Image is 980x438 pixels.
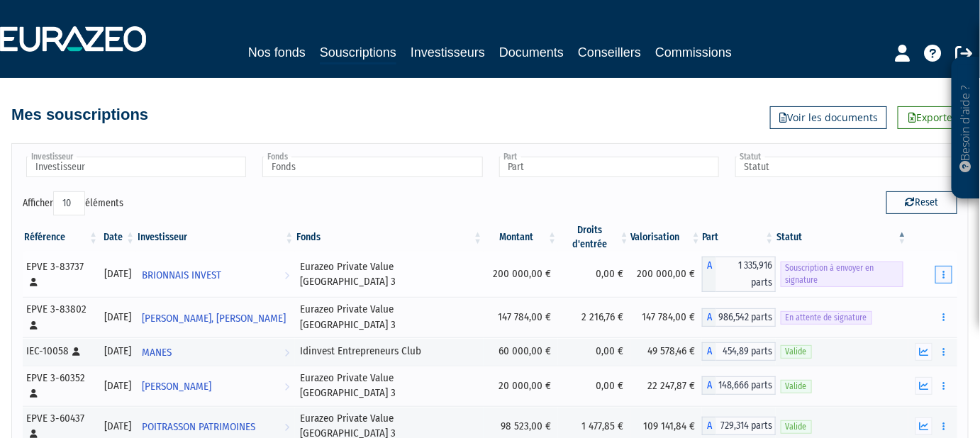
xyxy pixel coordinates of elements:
div: [DATE] [104,266,131,281]
div: EPVE 3-83737 [26,259,94,290]
th: Droits d'entrée: activer pour trier la colonne par ordre croissant [558,223,630,252]
i: [Français] Personne physique [30,429,38,438]
label: Afficher éléments [23,191,123,215]
a: Souscriptions [320,43,396,64]
h4: Mes souscriptions [11,106,148,123]
i: Voir l'investisseur [284,262,289,288]
a: [PERSON_NAME], [PERSON_NAME] [136,303,295,332]
span: [PERSON_NAME], [PERSON_NAME] [142,305,286,332]
td: 0,00 € [558,252,630,297]
div: Eurazeo Private Value [GEOGRAPHIC_DATA] 3 [300,371,479,401]
td: 200 000,00 € [630,252,702,297]
span: Valide [781,345,812,359]
td: 147 784,00 € [484,297,558,337]
span: Souscription à envoyer en signature [781,262,903,287]
a: Documents [499,43,564,62]
div: [DATE] [104,344,131,359]
a: MANES [136,337,295,366]
i: [Français] Personne physique [30,278,38,286]
i: [Français] Personne physique [72,347,80,356]
div: [DATE] [104,378,131,393]
td: 0,00 € [558,366,630,406]
a: Voir les documents [770,106,887,129]
div: [DATE] [104,310,131,325]
th: Investisseur: activer pour trier la colonne par ordre croissant [136,223,295,252]
th: Référence : activer pour trier la colonne par ordre croissant [23,223,99,252]
span: [PERSON_NAME] [142,374,211,400]
span: 454,89 parts [716,342,776,361]
div: A - Eurazeo Private Value Europe 3 [702,417,776,435]
div: A - Eurazeo Private Value Europe 3 [702,308,776,327]
i: [Français] Personne physique [30,389,38,398]
span: Valide [781,420,812,434]
div: A - Idinvest Entrepreneurs Club [702,342,776,361]
span: A [702,257,716,292]
a: Commissions [655,43,732,62]
span: 148,666 parts [716,376,776,395]
a: [PERSON_NAME] [136,371,295,400]
span: BRIONNAIS INVEST [142,262,221,288]
th: Statut : activer pour trier la colonne par ordre d&eacute;croissant [776,223,908,252]
a: Exporter [898,106,969,129]
span: 986,542 parts [716,308,776,327]
span: MANES [142,339,172,366]
span: A [702,342,716,361]
i: [Français] Personne physique [30,321,38,330]
td: 60 000,00 € [484,337,558,366]
a: BRIONNAIS INVEST [136,260,295,288]
span: A [702,376,716,395]
div: Eurazeo Private Value [GEOGRAPHIC_DATA] 3 [300,259,479,290]
td: 20 000,00 € [484,366,558,406]
span: En attente de signature [781,311,872,325]
div: IEC-10058 [26,344,94,359]
span: 1 335,916 parts [716,257,776,292]
button: Reset [886,191,957,214]
i: Voir l'investisseur [284,339,289,366]
span: A [702,417,716,435]
span: Valide [781,380,812,393]
th: Montant: activer pour trier la colonne par ordre croissant [484,223,558,252]
th: Valorisation: activer pour trier la colonne par ordre croissant [630,223,702,252]
span: A [702,308,716,327]
td: 22 247,87 € [630,366,702,406]
div: Idinvest Entrepreneurs Club [300,344,479,359]
a: Investisseurs [411,43,485,62]
a: Conseillers [578,43,641,62]
div: EPVE 3-60352 [26,371,94,401]
p: Besoin d'aide ? [958,64,974,192]
a: Nos fonds [248,43,306,62]
select: Afficheréléments [53,191,85,215]
td: 2 216,76 € [558,297,630,337]
div: A - Eurazeo Private Value Europe 3 [702,257,776,292]
span: 729,314 parts [716,417,776,435]
div: A - Eurazeo Private Value Europe 3 [702,376,776,395]
th: Date: activer pour trier la colonne par ordre croissant [99,223,136,252]
div: Eurazeo Private Value [GEOGRAPHIC_DATA] 3 [300,302,479,332]
div: EPVE 3-83802 [26,302,94,332]
td: 147 784,00 € [630,297,702,337]
i: Voir l'investisseur [284,332,289,358]
td: 49 578,46 € [630,337,702,366]
th: Part: activer pour trier la colonne par ordre croissant [702,223,776,252]
div: [DATE] [104,419,131,434]
td: 0,00 € [558,337,630,366]
th: Fonds: activer pour trier la colonne par ordre croissant [295,223,484,252]
i: Voir l'investisseur [284,374,289,400]
td: 200 000,00 € [484,252,558,297]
